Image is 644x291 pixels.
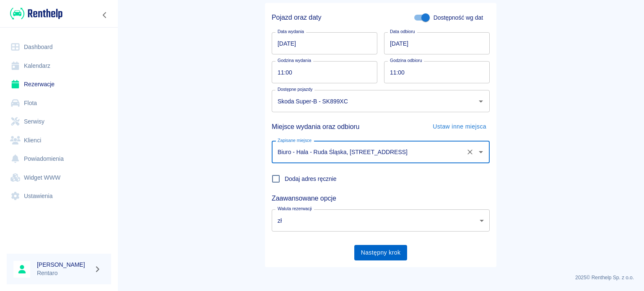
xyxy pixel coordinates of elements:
[7,131,111,150] a: Klienci
[10,7,62,21] img: Renthelp logo
[7,57,111,75] a: Kalendarz
[278,28,304,35] label: Data wydania
[7,38,111,57] a: Dashboard
[475,95,487,107] button: Otwórz
[464,146,476,158] button: Wyczyść
[278,86,312,93] label: Dostępne pojazdy
[384,32,490,54] input: DD.MM.YYYY
[7,7,62,21] a: Renthelp logo
[390,57,422,64] label: Godzina odbioru
[354,245,408,260] button: Następny krok
[278,206,312,212] label: Waluta rezerwacji
[285,175,337,183] span: Dodaj adres ręcznie
[272,32,377,54] input: DD.MM.YYYY
[475,146,487,158] button: Otwórz
[7,149,111,168] a: Powiadomienia
[37,269,91,278] p: Rentaro
[7,94,111,113] a: Flota
[37,260,91,269] h6: [PERSON_NAME]
[7,75,111,94] a: Rezerwacje
[7,187,111,206] a: Ustawienia
[390,28,415,35] label: Data odbioru
[429,119,490,134] button: Ustaw inne miejsca
[127,274,634,281] p: 2025 © Renthelp Sp. z o.o.
[7,168,111,187] a: Widget WWW
[272,61,371,83] input: hh:mm
[272,119,359,134] h5: Miejsce wydania oraz odbioru
[272,194,490,203] h5: Zaawansowane opcje
[272,13,321,22] h5: Pojazd oraz daty
[272,209,490,232] div: zł
[278,57,311,64] label: Godzina wydania
[434,13,483,22] span: Dostępność wg dat
[384,61,484,83] input: hh:mm
[7,112,111,131] a: Serwisy
[278,137,312,144] label: Zapisane miejsce
[99,10,111,21] button: Zwiń nawigację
